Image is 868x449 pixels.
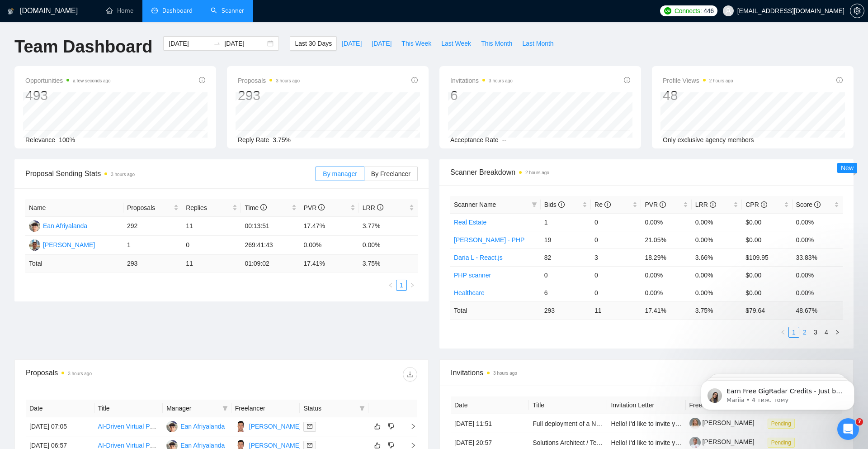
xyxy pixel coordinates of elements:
td: 11 [591,301,641,319]
td: 0.00% [793,231,843,248]
td: 82 [541,248,591,266]
a: [PERSON_NAME] [689,438,755,445]
span: PVR [645,201,666,208]
span: [DATE] [342,38,362,48]
time: 2 hours ago [709,78,733,83]
td: 0 [591,231,641,248]
span: user [725,8,731,14]
td: Full deployment of a Netlify + API-based platform for a YouTube Rewards campaign [529,414,607,433]
a: 2 [800,327,810,337]
span: By manager [323,170,357,177]
span: right [403,423,416,430]
a: Solutions Architect / Tech Lead [533,439,619,446]
span: info-circle [260,204,267,210]
span: right [410,282,415,288]
input: Start date [169,38,210,48]
span: Relevance [25,136,55,143]
td: 3.75 % [359,255,418,272]
a: AI-Driven Virtual Partner App Development [98,442,218,449]
div: 6 [450,87,513,104]
td: 0 [591,213,641,231]
time: 2 hours ago [525,170,549,175]
span: info-circle [604,201,611,208]
td: 0.00% [641,284,691,301]
div: [PERSON_NAME] [249,421,301,431]
span: info-circle [318,204,325,210]
a: MY[PERSON_NAME] [235,441,301,449]
iframe: Intercom notifications повідомлення [687,361,868,425]
img: OT [29,239,40,251]
span: [DATE] [372,38,392,48]
td: 21.05% [641,231,691,248]
span: download [403,371,417,378]
span: info-circle [814,201,821,208]
img: EA [29,220,40,232]
td: $0.00 [742,231,792,248]
img: c1yRu-k7nMQswxxEy-YlKFVXd6JoqcZ1_InbrYzJHKWLCx1X5VAF3rOUrrYW4_75Ek [689,437,701,448]
button: dislike [386,421,396,432]
img: upwork-logo.png [664,7,671,14]
td: 0.00% [359,236,418,255]
span: like [374,423,381,430]
a: 1 [789,327,799,337]
td: 17.41 % [300,255,359,272]
span: right [835,330,840,335]
td: $0.00 [742,284,792,301]
td: $109.95 [742,248,792,266]
span: Status [303,403,356,413]
td: 1 [541,213,591,231]
li: 2 [799,327,810,338]
span: New [841,164,854,172]
th: Date [26,400,94,417]
span: Time [245,204,266,211]
span: 100% [59,136,75,143]
td: 18.29% [641,248,691,266]
td: Total [450,301,541,319]
a: PHP scanner [454,272,491,279]
span: mail [307,424,312,429]
img: MY [235,421,246,432]
img: logo [8,4,14,19]
button: Last Month [517,36,558,51]
span: dislike [388,442,394,449]
span: Replies [186,203,231,213]
a: Pending [768,439,798,446]
li: Previous Page [385,280,396,291]
span: Manager [166,403,219,413]
td: [DATE] 07:05 [26,417,94,436]
img: EA [166,421,178,432]
span: info-circle [377,204,383,210]
button: like [372,421,383,432]
td: 1 [123,236,182,255]
button: setting [850,4,864,18]
div: 293 [238,87,300,104]
th: Date [451,396,529,414]
span: Acceptance Rate [450,136,499,143]
button: download [403,367,417,382]
td: $ 79.64 [742,301,792,319]
a: searchScanner [211,7,244,14]
span: Score [796,201,821,208]
li: 4 [821,327,832,338]
td: 0 [182,236,241,255]
th: Freelancer [686,396,764,414]
a: setting [850,7,864,14]
th: Manager [163,400,231,417]
a: [PERSON_NAME] - PHP [454,236,524,244]
td: $0.00 [742,266,792,284]
td: 0 [591,266,641,284]
span: info-circle [660,201,666,208]
li: Previous Page [778,327,788,338]
th: Proposals [123,199,182,217]
button: Last 30 Days [290,36,337,51]
span: This Week [401,38,431,48]
span: filter [532,202,537,207]
a: MY[PERSON_NAME] [235,422,301,430]
span: Only exclusive agency members [663,136,754,143]
a: 1 [396,280,406,290]
span: Re [594,201,611,208]
span: Last Week [441,38,471,48]
span: LRR [363,204,383,211]
td: 0.00% [793,266,843,284]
